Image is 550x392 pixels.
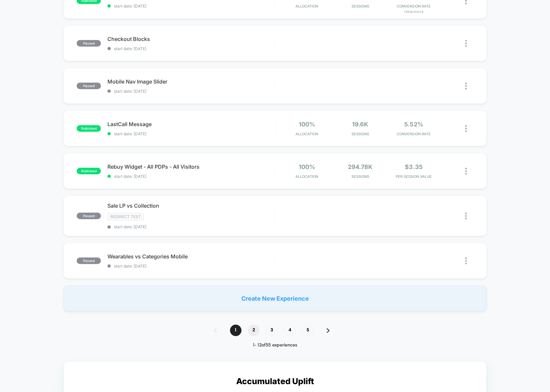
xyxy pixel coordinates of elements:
[107,163,275,170] span: Rebuy Widget - All PDPs - All Visitors
[465,213,467,219] img: close
[63,285,487,311] div: Create New Experience
[107,36,275,42] span: Checkout Blocks
[77,257,101,264] span: paused
[352,121,368,128] span: 19.6k
[266,325,277,336] span: 3
[107,4,275,9] span: start date: [DATE]
[107,121,275,127] span: LastCall Message
[465,125,467,132] img: close
[389,132,439,136] span: CONVERSION RATE
[295,132,318,136] span: Allocation
[348,163,372,170] span: 294.78k
[77,213,101,219] span: paused
[465,40,467,47] img: close
[465,168,467,175] img: close
[389,10,439,13] span: for Blocks B
[207,343,343,348] div: 1 - 12 of 55 experiences
[295,4,318,9] span: Allocation
[389,174,439,179] span: PER SESSION VALUE
[236,376,314,386] p: Accumulated Uplift
[107,264,275,269] span: start date: [DATE]
[302,325,313,336] span: 5
[299,163,315,170] span: 100%
[389,4,439,9] span: CONVERSION RATE
[107,131,275,136] span: start date: [DATE]
[107,89,275,94] span: start date: [DATE]
[404,121,423,128] span: 5.52%
[77,168,101,174] span: published
[465,257,467,264] img: close
[335,174,385,179] span: Sessions
[107,174,275,179] span: start date: [DATE]
[77,40,101,47] span: paused
[248,325,259,336] span: 2
[284,325,295,336] span: 4
[77,83,101,89] span: paused
[107,46,275,51] span: start date: [DATE]
[405,163,422,170] span: $3.35
[107,253,275,260] span: Wearables vs Categories Mobile
[107,78,275,85] span: Mobile Nav Image Slider
[107,224,275,229] span: start date: [DATE]
[107,202,275,209] span: Sale LP vs Collection
[295,174,318,179] span: Allocation
[335,132,385,136] span: Sessions
[465,83,467,89] img: close
[299,121,315,128] span: 100%
[327,328,330,333] img: pagination forward
[77,125,101,132] span: published
[107,213,144,220] span: Redirect Test
[335,4,385,9] span: Sessions
[230,325,241,336] span: 1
